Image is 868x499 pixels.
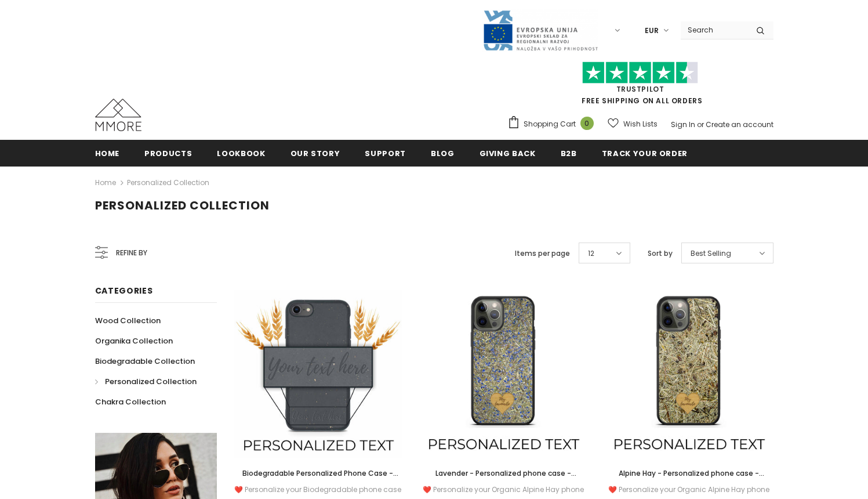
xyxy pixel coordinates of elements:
a: Wish Lists [608,114,658,134]
a: Home [95,140,120,166]
span: Personalized Collection [105,376,197,387]
span: FREE SHIPPING ON ALL ORDERS [507,67,773,106]
a: Track your order [602,140,688,166]
a: Home [95,176,116,190]
a: Create an account [706,120,773,129]
a: Organika Collection [95,331,173,351]
span: Wood Collection [95,315,161,326]
span: support [365,148,406,159]
a: Shopping Cart 0 [507,115,600,133]
img: MMORE Cases [95,99,141,131]
label: Items per page [515,248,570,259]
a: Lookbook [217,140,265,166]
span: Shopping Cart [524,118,576,130]
span: Wish Lists [623,118,658,130]
a: Alpine Hay - Personalized phone case - Personalized gift [605,467,773,480]
a: B2B [561,140,577,166]
span: Track your order [602,148,688,159]
span: Categories [95,285,153,296]
span: or [697,120,704,129]
span: Giving back [480,148,536,159]
a: Javni Razpis [482,25,598,35]
a: Chakra Collection [95,392,166,412]
span: Home [95,148,120,159]
input: Search Site [681,21,747,38]
a: Lavender - Personalized phone case - Personalized gift [419,467,587,480]
a: Biodegradable Collection [95,351,195,371]
span: Best Selling [691,248,731,259]
span: Products [144,148,192,159]
a: support [365,140,406,166]
span: 12 [588,248,594,259]
img: Javni Razpis [482,9,598,52]
a: Products [144,140,192,166]
span: Biodegradable Personalized Phone Case - Black [242,468,398,491]
span: Alpine Hay - Personalized phone case - Personalized gift [619,468,764,491]
a: Personalized Collection [127,178,209,187]
a: Blog [431,140,455,166]
span: Chakra Collection [95,396,166,407]
span: Personalized Collection [95,197,270,214]
span: Biodegradable Collection [95,356,195,367]
span: Our Story [290,148,340,159]
span: Blog [431,148,455,159]
a: Biodegradable Personalized Phone Case - Black [234,467,402,480]
span: EUR [645,25,659,37]
span: 0 [580,117,594,130]
span: Organika Collection [95,335,173,346]
a: Trustpilot [616,84,664,94]
a: Personalized Collection [95,371,197,392]
img: Trust Pilot Stars [582,62,698,84]
a: Our Story [290,140,340,166]
span: Lavender - Personalized phone case - Personalized gift [435,468,576,491]
span: B2B [561,148,577,159]
a: Sign In [671,120,695,129]
a: Wood Collection [95,310,161,331]
span: Refine by [116,247,147,259]
a: Giving back [480,140,536,166]
span: Lookbook [217,148,265,159]
label: Sort by [648,248,673,259]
